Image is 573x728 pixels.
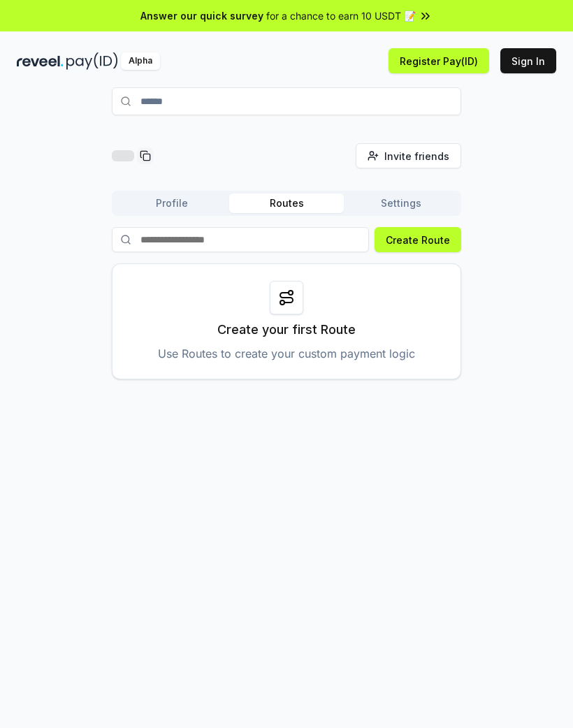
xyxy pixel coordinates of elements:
[356,143,461,168] button: Invite friends
[217,320,356,340] p: Create your first Route
[158,345,415,362] p: Use Routes to create your custom payment logic
[384,149,449,163] span: Invite friends
[66,52,118,70] img: pay_id
[375,227,461,252] button: Create Route
[121,52,160,70] div: Alpha
[389,48,489,73] button: Register Pay(ID)
[140,8,263,23] span: Answer our quick survey
[229,194,344,213] button: Routes
[115,194,229,213] button: Profile
[266,8,416,23] span: for a chance to earn 10 USDT 📝
[500,48,556,73] button: Sign In
[17,52,64,70] img: reveel_dark
[344,194,458,213] button: Settings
